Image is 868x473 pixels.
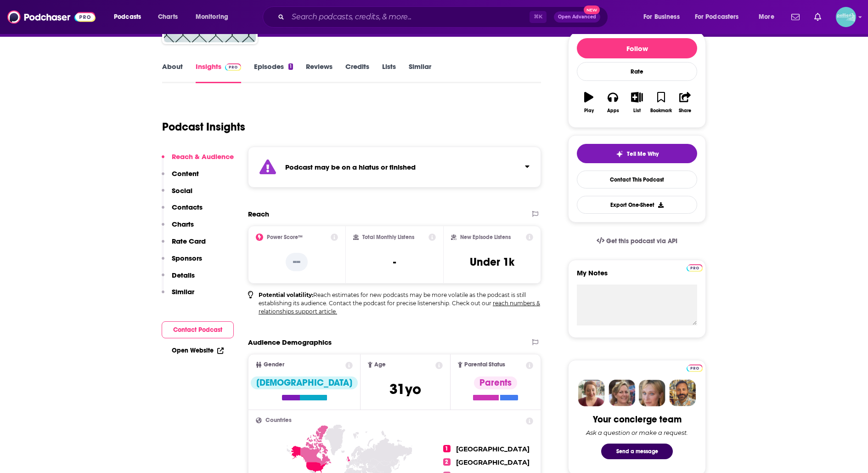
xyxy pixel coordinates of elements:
span: Monitoring [196,11,228,23]
img: Barbara Profile [609,380,635,406]
a: Show notifications dropdown [788,9,803,25]
button: Charts [162,220,194,237]
b: Potential volatility: [259,291,313,298]
span: 2 [443,458,451,466]
p: -- [286,253,308,271]
span: More [759,11,774,23]
button: Social [162,186,192,203]
button: Content [162,169,199,186]
span: Age [374,362,386,368]
button: Export One-Sheet [577,196,697,214]
a: reach numbers & relationships support article. [259,300,540,315]
span: Tell Me Why [627,150,659,158]
span: [GEOGRAPHIC_DATA] [456,445,530,453]
button: Follow [577,38,697,58]
p: Reach estimates for new podcasts may be more volatile as the podcast is still establishing its au... [259,291,541,316]
span: 1 [443,445,451,452]
p: Contacts [172,203,203,211]
p: Charts [172,220,194,228]
a: Show notifications dropdown [811,9,825,25]
span: Get this podcast via API [606,237,677,245]
label: My Notes [577,268,697,285]
div: [DEMOGRAPHIC_DATA] [251,376,358,389]
span: Gender [264,362,284,368]
a: Lists [382,62,396,83]
span: Logged in as JessicaPellien [836,7,856,27]
h2: Total Monthly Listens [362,234,414,240]
button: open menu [752,10,786,24]
button: Details [162,271,195,288]
a: Similar [409,62,431,83]
button: Share [673,86,697,119]
a: Credits [345,62,369,83]
div: Parents [474,376,517,389]
strong: Podcast may be on a hiatus or finished [285,163,416,171]
p: Details [172,271,195,279]
h3: - [393,255,396,269]
button: Sponsors [162,254,202,271]
a: Episodes1 [254,62,293,83]
h2: New Episode Listens [460,234,511,240]
img: Podchaser Pro [687,264,703,272]
button: Rate Card [162,237,206,254]
span: [GEOGRAPHIC_DATA] [456,458,530,467]
h2: Power Score™ [267,234,303,240]
a: Pro website [687,363,703,372]
a: Open Website [172,347,224,354]
button: open menu [189,10,240,24]
img: tell me why sparkle [616,150,623,158]
span: Parental Status [464,362,505,368]
span: Podcasts [114,11,141,23]
button: Play [577,86,601,119]
a: InsightsPodchaser Pro [196,62,241,83]
span: ⌘ K [530,11,547,23]
img: Podchaser Pro [225,63,241,71]
a: Reviews [306,62,333,83]
button: Open AdvancedNew [554,11,600,23]
button: Contact Podcast [162,321,234,338]
a: About [162,62,183,83]
p: Reach & Audience [172,152,234,161]
button: Show profile menu [836,7,856,27]
button: Bookmark [649,86,673,119]
div: Your concierge team [593,414,682,425]
a: Pro website [687,263,703,272]
h2: Audience Demographics [248,338,332,347]
p: Similar [172,287,194,296]
img: Podchaser - Follow, Share and Rate Podcasts [7,8,96,26]
input: Search podcasts, credits, & more... [288,10,530,24]
h3: Under 1k [470,255,514,269]
button: List [625,86,649,119]
div: Apps [607,108,619,114]
a: Contact This Podcast [577,171,697,188]
img: Podchaser Pro [687,365,703,372]
p: Social [172,186,192,195]
div: Search podcasts, credits, & more... [271,6,617,28]
img: Jon Profile [669,380,696,406]
span: New [584,6,600,14]
span: Open Advanced [558,15,596,19]
span: 31 yo [389,380,421,398]
img: User Profile [836,7,856,27]
a: Charts [152,10,183,24]
span: Charts [158,11,178,23]
button: Reach & Audience [162,152,234,169]
div: Ask a question or make a request. [586,429,688,436]
span: Countries [265,417,292,423]
button: open menu [689,10,752,24]
button: tell me why sparkleTell Me Why [577,144,697,163]
span: For Business [643,11,680,23]
h1: Podcast Insights [162,120,245,134]
a: Get this podcast via API [589,230,685,252]
div: List [633,108,641,114]
div: 1 [288,63,293,70]
img: Sydney Profile [578,380,605,406]
section: Click to expand status details [248,147,541,188]
div: Rate [577,62,697,81]
p: Content [172,169,199,178]
h2: Reach [248,210,269,218]
div: Share [679,108,691,114]
p: Rate Card [172,237,206,245]
div: Play [584,108,594,114]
